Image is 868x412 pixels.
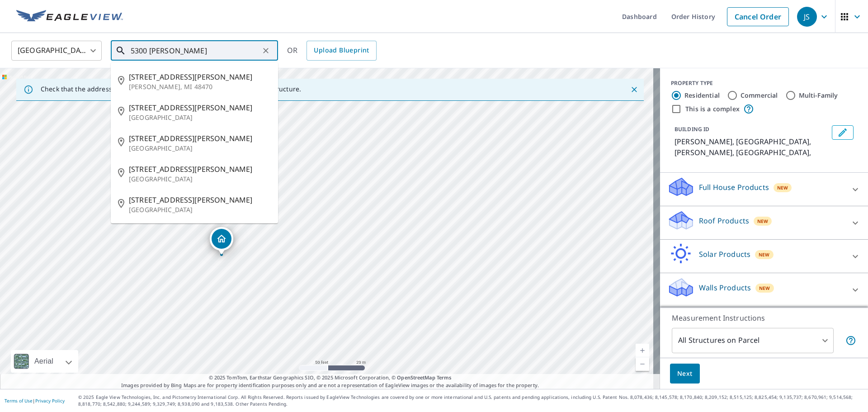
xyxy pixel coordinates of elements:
[131,38,259,63] input: Search by address or latitude-longitude
[636,357,649,371] a: Current Level 19, Zoom Out
[741,91,778,100] label: Commercial
[667,176,861,202] div: Full House ProductsNew
[675,125,709,133] p: BUILDING ID
[129,175,271,184] p: [GEOGRAPHIC_DATA]
[11,38,102,63] div: [GEOGRAPHIC_DATA]
[628,84,640,95] button: Close
[667,277,861,303] div: Walls ProductsNew
[799,91,838,100] label: Multi-Family
[129,164,271,175] span: [STREET_ADDRESS][PERSON_NAME]
[397,374,435,381] a: OpenStreetMap
[259,44,272,57] button: Clear
[78,394,863,407] p: © 2025 Eagle View Technologies, Inc. and Pictometry International Corp. All Rights Reserved. Repo...
[129,102,271,113] span: [STREET_ADDRESS][PERSON_NAME]
[672,313,856,323] p: Measurement Instructions
[210,227,233,255] div: Dropped pin, building 1, Residential property, Helen, GA Helen, GA
[699,215,749,226] p: Roof Products
[209,374,452,382] span: © 2025 TomTom, Earthstar Geographics SIO, © 2025 Microsoft Corporation, ©
[5,398,65,403] p: |
[759,251,770,258] span: New
[35,398,65,404] a: Privacy Policy
[314,45,369,56] span: Upload Blueprint
[727,7,789,26] a: Cancel Order
[636,344,649,357] a: Current Level 19, Zoom In
[667,243,861,269] div: Solar ProductsNew
[671,79,857,87] div: PROPERTY TYPE
[670,364,700,384] button: Next
[667,210,861,236] div: Roof ProductsNew
[129,113,271,122] p: [GEOGRAPHIC_DATA]
[307,41,376,61] a: Upload Blueprint
[699,249,750,260] p: Solar Products
[832,125,854,140] button: Edit building 1
[797,7,817,27] div: JS
[5,398,33,404] a: Terms of Use
[672,328,834,353] div: All Structures on Parcel
[759,284,770,292] span: New
[32,350,56,373] div: Aerial
[685,104,740,114] label: This is a complex
[287,41,377,61] div: OR
[757,218,769,225] span: New
[437,374,452,381] a: Terms
[11,350,78,373] div: Aerial
[41,85,301,93] p: Check that the address is accurate, then drag the marker over the correct structure.
[675,136,828,158] p: [PERSON_NAME], [GEOGRAPHIC_DATA], [PERSON_NAME], [GEOGRAPHIC_DATA],
[677,368,693,379] span: Next
[16,10,123,24] img: EV Logo
[129,194,271,205] span: [STREET_ADDRESS][PERSON_NAME]
[845,335,856,346] span: Your report will include each building or structure inside the parcel boundary. In some cases, du...
[129,71,271,82] span: [STREET_ADDRESS][PERSON_NAME]
[699,282,751,293] p: Walls Products
[684,91,720,100] label: Residential
[129,133,271,144] span: [STREET_ADDRESS][PERSON_NAME]
[129,82,271,91] p: [PERSON_NAME], MI 48470
[777,184,788,191] span: New
[129,205,271,214] p: [GEOGRAPHIC_DATA]
[699,182,769,193] p: Full House Products
[129,144,271,153] p: [GEOGRAPHIC_DATA]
